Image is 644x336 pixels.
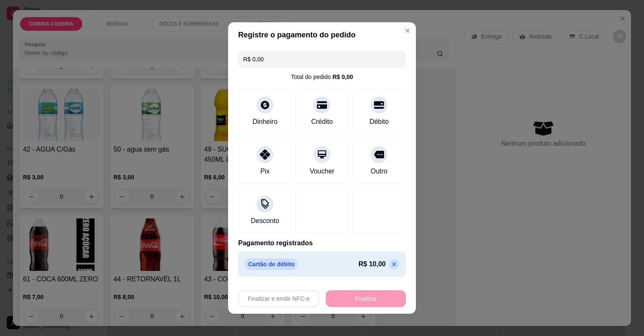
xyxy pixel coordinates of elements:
[369,117,389,127] div: Débito
[311,117,333,127] div: Crédito
[401,24,414,37] button: Close
[260,166,270,176] div: Pix
[243,51,401,68] input: Ex.: hambúrguer de cordeiro
[358,259,386,269] p: R$ 10,00
[371,166,387,176] div: Outro
[252,117,278,127] div: Dinheiro
[238,238,406,248] p: Pagamento registrados
[228,22,416,47] header: Registre o pagamento do pedido
[291,73,353,81] div: Total do pedido
[245,258,298,270] p: Cartão de débito
[332,73,353,81] div: R$ 0,00
[251,216,279,226] div: Desconto
[310,166,335,176] div: Voucher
